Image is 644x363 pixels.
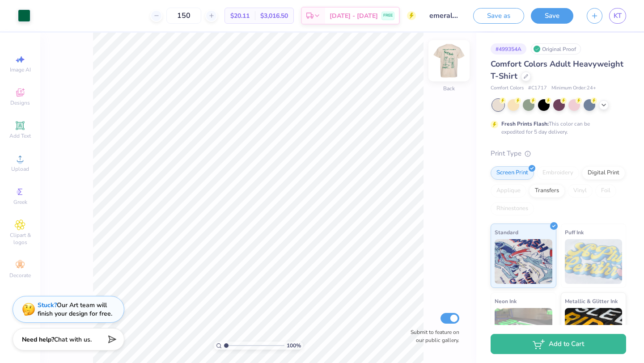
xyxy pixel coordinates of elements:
div: Digital Print [582,166,625,180]
img: Back [431,43,467,79]
span: Upload [11,165,29,173]
div: # 499354A [491,43,526,55]
span: Chat with us. [54,335,92,344]
span: FREE [383,13,393,19]
input: Untitled Design [423,7,466,25]
span: # C1717 [528,84,547,92]
div: Transfers [529,184,565,198]
strong: Stuck? [38,301,57,309]
span: Metallic & Glitter Ink [565,296,618,306]
div: Back [443,84,455,93]
img: Puff Ink [565,239,623,284]
div: Vinyl [568,184,593,198]
span: Designs [10,99,30,106]
span: Image AI [10,66,31,73]
span: Comfort Colors [491,84,524,92]
button: Add to Cart [491,334,626,354]
label: Submit to feature on our public gallery. [406,328,459,344]
div: Foil [595,184,616,198]
div: Original Proof [531,43,581,55]
span: Comfort Colors Adult Heavyweight T-Shirt [491,59,623,81]
img: Neon Ink [495,308,552,353]
div: Embroidery [537,166,579,180]
span: KT [614,11,622,21]
img: Standard [495,239,552,284]
span: $20.11 [230,11,250,21]
div: Screen Print [491,166,534,180]
span: Puff Ink [565,228,584,237]
div: Our Art team will finish your design for free. [38,301,112,318]
button: Save as [473,8,524,24]
span: Add Text [9,132,31,139]
span: $3,016.50 [260,11,288,21]
div: Rhinestones [491,202,534,215]
div: Print Type [491,148,626,159]
span: 100 % [287,342,301,350]
span: Decorate [9,272,31,279]
span: Neon Ink [495,296,517,306]
input: – – [166,8,201,24]
img: Metallic & Glitter Ink [565,308,623,353]
div: This color can be expedited for 5 day delivery. [501,120,611,136]
strong: Need help? [22,335,54,344]
span: Clipart & logos [4,232,36,246]
span: [DATE] - [DATE] [330,11,378,21]
span: Greek [13,198,27,206]
button: Save [531,8,573,24]
span: Standard [495,228,518,237]
strong: Fresh Prints Flash: [501,120,549,127]
a: KT [609,8,626,24]
span: Minimum Order: 24 + [551,84,596,92]
div: Applique [491,184,526,198]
